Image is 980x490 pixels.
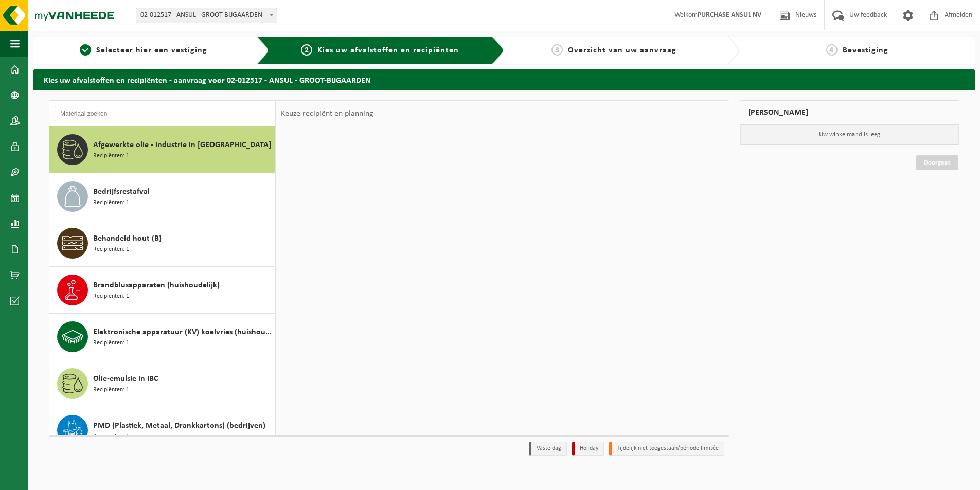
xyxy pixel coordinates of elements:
div: [PERSON_NAME] [740,100,960,125]
button: Brandblusapparaten (huishoudelijk) Recipiënten: 1 [49,267,275,314]
span: Kies uw afvalstoffen en recipiënten [317,46,459,55]
span: Behandeld hout (B) [93,232,162,245]
span: Brandblusapparaten (huishoudelijk) [93,279,220,292]
span: Recipiënten: 1 [93,245,129,255]
span: Olie-emulsie in IBC [93,373,158,385]
span: 2 [301,44,312,56]
span: Afgewerkte olie - industrie in [GEOGRAPHIC_DATA] [93,139,271,151]
button: Afgewerkte olie - industrie in [GEOGRAPHIC_DATA] Recipiënten: 1 [49,126,275,173]
span: 3 [551,44,563,56]
button: Olie-emulsie in IBC Recipiënten: 1 [49,360,275,407]
span: PMD (Plastiek, Metaal, Drankkartons) (bedrijven) [93,420,265,432]
span: Overzicht van uw aanvraag [568,46,676,55]
button: Bedrijfsrestafval Recipiënten: 1 [49,173,275,220]
li: Tijdelijk niet toegestaan/période limitée [609,442,724,456]
button: Elektronische apparatuur (KV) koelvries (huishoudelijk) Recipiënten: 1 [49,314,275,360]
div: Keuze recipiënt en planning [276,101,379,126]
span: 02-012517 - ANSUL - GROOT-BIJGAARDEN [136,8,277,23]
a: 1Selecteer hier een vestiging [39,44,248,57]
button: Behandeld hout (B) Recipiënten: 1 [49,220,275,267]
span: Recipiënten: 1 [93,151,129,161]
span: Recipiënten: 1 [93,292,129,301]
span: Recipiënten: 1 [93,385,129,395]
button: PMD (Plastiek, Metaal, Drankkartons) (bedrijven) Recipiënten: 1 [49,407,275,454]
a: Doorgaan [916,155,958,170]
span: 02-012517 - ANSUL - GROOT-BIJGAARDEN [136,8,277,23]
input: Materiaal zoeken [55,106,270,121]
span: Bedrijfsrestafval [93,186,150,198]
span: Elektronische apparatuur (KV) koelvries (huishoudelijk) [93,326,272,338]
li: Vaste dag [529,442,567,456]
strong: PURCHASE ANSUL NV [698,11,761,19]
span: Recipiënten: 1 [93,432,129,442]
h2: Kies uw afvalstoffen en recipiënten - aanvraag voor 02-012517 - ANSUL - GROOT-BIJGAARDEN [33,69,975,89]
li: Holiday [572,442,604,456]
span: 1 [80,44,91,56]
span: Bevestiging [843,46,888,55]
span: Recipiënten: 1 [93,338,129,348]
span: Selecteer hier een vestiging [96,46,207,55]
p: Uw winkelmand is leeg [740,125,959,144]
span: 4 [826,44,838,56]
span: Recipiënten: 1 [93,198,129,208]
